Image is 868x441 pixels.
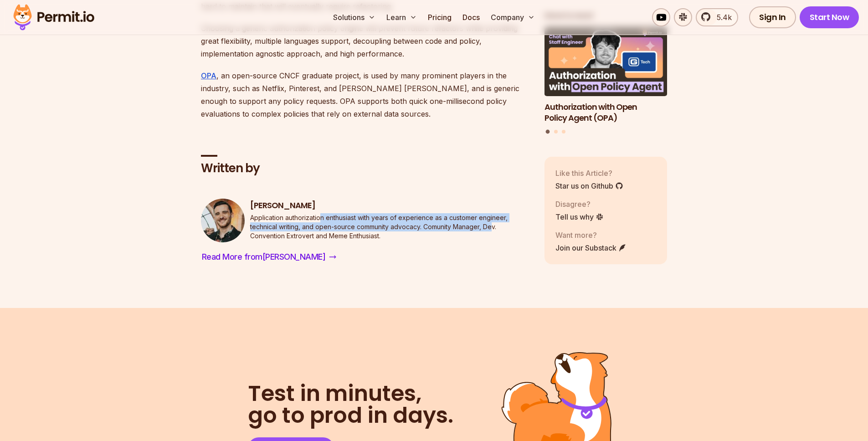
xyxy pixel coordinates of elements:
[555,211,604,222] a: Tell us why
[800,6,859,28] a: Start Now
[201,71,216,80] a: OPA
[555,230,627,241] p: Want more?
[9,2,98,33] img: Permit logo
[749,6,796,28] a: Sign In
[554,129,558,133] button: Go to slide 2
[546,129,550,133] button: Go to slide 1
[248,383,453,426] h2: go to prod in days.
[555,199,604,210] p: Disagree?
[562,129,565,133] button: Go to slide 3
[201,199,245,242] img: Daniel Bass
[248,383,453,405] span: Test in minutes,
[544,26,668,123] li: 1 of 3
[711,12,732,23] span: 5.4k
[555,168,623,179] p: Like this Article?
[201,22,530,60] p: Choosing a generic authorization policy engine will prevent future refactors while providing grea...
[555,242,627,253] a: Join our Substack
[383,8,421,26] button: Learn
[201,69,530,120] p: , an open-source CNCF graduate project, is used by many prominent players in the industry, such a...
[459,8,483,26] a: Docs
[544,101,668,124] h3: Authorization with Open Policy Agent (OPA)
[544,26,668,96] img: Authorization with Open Policy Agent (OPA)
[487,8,539,26] button: Company
[202,251,326,263] span: Read More from [PERSON_NAME]
[201,160,530,177] h2: Written by
[250,213,530,241] p: Application authorization enthusiast with years of experience as a customer engineer, technical w...
[555,180,623,191] a: Star us on Github
[424,8,455,26] a: Pricing
[544,26,668,134] div: Posts
[250,200,530,211] h3: [PERSON_NAME]
[696,8,738,26] a: 5.4k
[329,8,379,26] button: Solutions
[201,250,338,264] a: Read More from[PERSON_NAME]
